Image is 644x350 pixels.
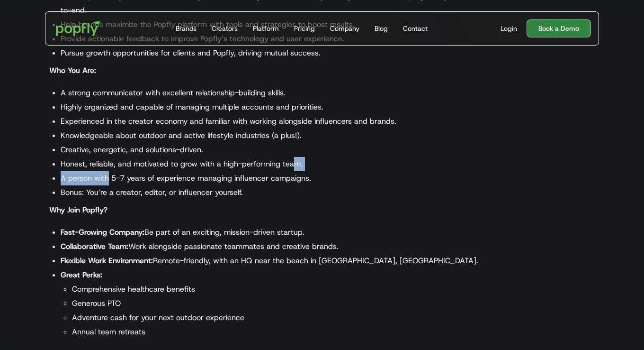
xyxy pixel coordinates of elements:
div: Company [330,24,359,33]
div: Platform [253,24,279,33]
a: home [49,14,110,43]
li: Be part of an exciting, mission-driven startup. [61,225,481,239]
li: Annual team retreats [72,325,481,339]
a: Company [326,12,363,45]
a: Platform [249,12,283,45]
a: Pricing [290,12,319,45]
strong: Who You Are: [49,65,96,75]
li: Remote-friendly, with an HQ near the beach in [GEOGRAPHIC_DATA], [GEOGRAPHIC_DATA]. [61,254,481,268]
li: Highly organized and capable of managing multiple accounts and priorities. [61,100,481,114]
strong: Great Perks: [61,270,102,280]
li: Pursue growth opportunities for clients and Popfly, driving mutual success. [61,46,481,60]
li: Knowledgeable about outdoor and active lifestyle industries (a plus!). [61,129,481,143]
strong: Flexible Work Environment: [61,256,153,266]
div: Pricing [294,24,315,33]
a: Brands [172,12,200,45]
li: Comprehensive healthcare benefits [72,282,481,296]
strong: Fast-Growing Company: [61,227,144,237]
div: Blog [375,24,388,33]
strong: Collaborative Team: [61,241,128,251]
div: Login [501,24,517,33]
a: Login [497,24,521,33]
li: Work alongside passionate teammates and creative brands. [61,239,481,254]
li: Bonus: You’re a creator, editor, or influencer yourself. [61,185,481,200]
li: A strong communicator with excellent relationship-building skills. [61,86,481,100]
div: Creators [212,24,238,33]
strong: Why Join Popfly? [49,205,107,215]
li: Creative, energetic, and solutions-driven. [61,143,481,157]
div: Brands [176,24,197,33]
li: A person with 5-7 years of experience managing influencer campaigns. [61,171,481,185]
a: Contact [399,12,431,45]
a: Creators [208,12,241,45]
li: Generous PTO [72,296,481,311]
a: Blog [371,12,392,45]
li: Honest, reliable, and motivated to grow with a high-performing team. [61,157,481,171]
a: Book a Demo [527,19,591,37]
div: Contact [403,24,428,33]
li: Experienced in the creator economy and familiar with working alongside influencers and brands. [61,114,481,129]
li: Adventure cash for your next outdoor experience [72,311,481,325]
